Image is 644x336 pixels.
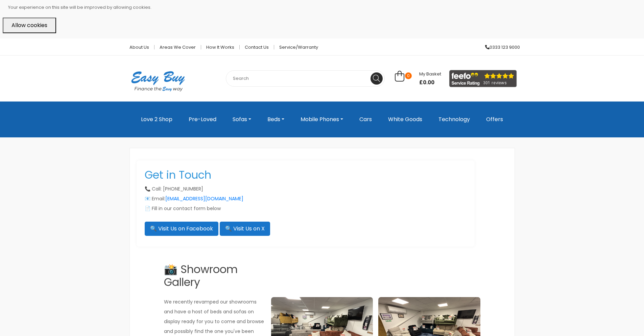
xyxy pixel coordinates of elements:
[8,3,641,12] p: Your experience on this site will be improved by allowing cookies.
[405,72,412,79] span: 0
[145,222,218,236] a: 🔍 Visit Us on Facebook
[240,45,274,49] a: Contact Us
[3,18,56,33] button: Allow cookies
[145,185,243,212] span: 📞 Call: [PHONE_NUMBER] 📧 Email: 📄 Fill in our contact form below
[436,112,473,127] a: Technology
[274,45,318,49] a: Service/Warranty
[201,45,240,49] a: How it works
[419,71,441,77] span: My Basket
[154,45,201,49] a: Areas we cover
[138,112,175,127] a: Love 2 Shop
[165,195,243,202] a: [EMAIL_ADDRESS][DOMAIN_NAME]
[298,112,346,127] a: Mobile Phones
[226,70,385,87] input: Search
[449,70,517,87] img: feefo_logo
[186,112,219,127] a: Pre-Loved
[483,112,506,127] a: Offers
[145,167,211,182] span: Get in Touch
[164,263,266,289] h2: 📸 Showroom Gallery
[357,112,375,127] a: Cars
[385,112,425,127] a: White Goods
[265,112,287,127] a: Beds
[124,62,192,100] img: Easy Buy
[480,45,520,49] a: 0333 123 9000
[230,112,254,127] a: Sofas
[395,74,441,82] a: 0 My Basket £0.00
[124,45,154,49] a: About Us
[220,222,270,236] a: 🔍 Visit Us on X
[419,79,441,87] span: £0.00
